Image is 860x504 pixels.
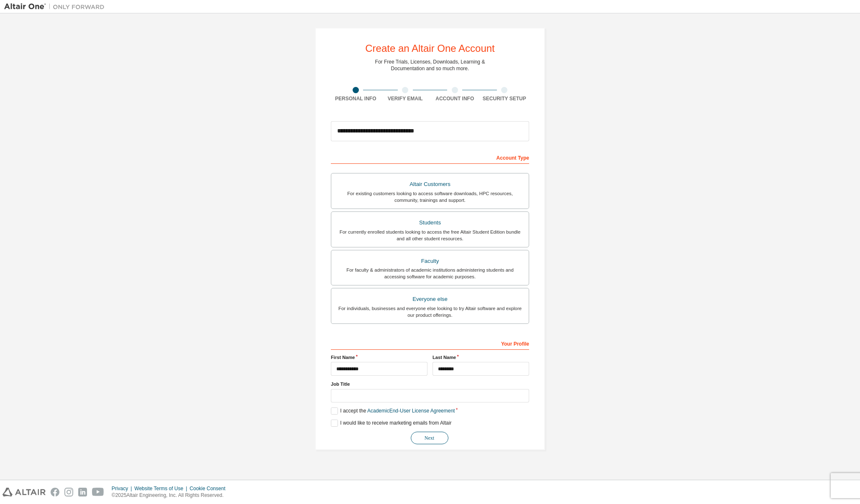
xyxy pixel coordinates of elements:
[112,492,230,499] p: © 2025 Altair Engineering, Inc. All Rights Reserved.
[331,150,529,164] div: Account Type
[51,488,59,496] img: facebook.svg
[411,432,448,444] button: Next
[336,190,524,204] div: For existing customers looking to access software downloads, HPC resources, community, trainings ...
[331,336,529,350] div: Your Profile
[381,95,430,102] div: Verify Email
[331,420,451,427] label: I would like to receive marketing emails from Altair
[78,488,87,496] img: linkedin.svg
[336,178,524,190] div: Altair Customers
[112,485,134,492] div: Privacy
[336,267,524,280] div: For faculty & administrators of academic institutions administering students and accessing softwa...
[336,255,524,267] div: Faculty
[4,3,109,11] img: Altair One
[331,95,381,102] div: Personal Info
[92,488,104,496] img: youtube.svg
[331,407,455,415] label: I accept the
[375,59,485,72] div: For Free Trials, Licenses, Downloads, Learning & Documentation and so much more.
[134,485,189,492] div: Website Terms of Use
[64,488,73,496] img: instagram.svg
[433,354,529,361] label: Last Name
[365,43,495,53] div: Create an Altair One Account
[336,293,524,305] div: Everyone else
[3,488,46,496] img: altair_logo.svg
[430,95,480,102] div: Account Info
[189,485,230,492] div: Cookie Consent
[331,354,427,361] label: First Name
[336,217,524,229] div: Students
[336,305,524,318] div: For individuals, businesses and everyone else looking to try Altair software and explore our prod...
[367,408,455,414] a: Academic End-User License Agreement
[480,95,530,102] div: Security Setup
[336,229,524,242] div: For currently enrolled students looking to access the free Altair Student Edition bundle and all ...
[331,381,529,387] label: Job Title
